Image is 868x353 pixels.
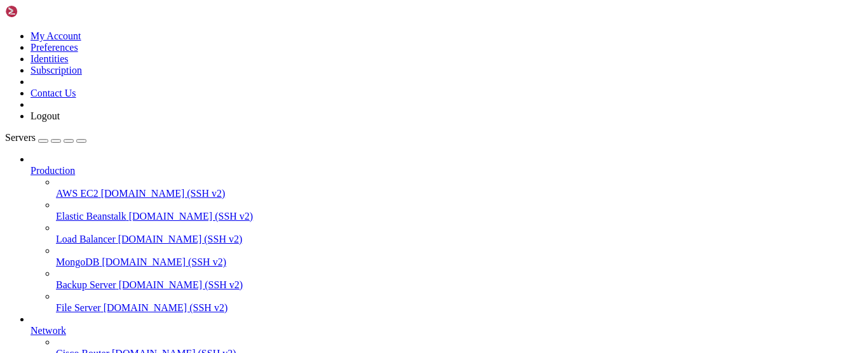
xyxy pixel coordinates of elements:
[31,42,78,53] a: Preferences
[56,302,101,313] span: File Server
[56,279,863,291] a: Backup Server [DOMAIN_NAME] (SSH v2)
[101,188,226,199] span: [DOMAIN_NAME] (SSH v2)
[31,165,863,176] a: Production
[56,245,863,268] li: MongoDB [DOMAIN_NAME] (SSH v2)
[56,268,863,291] li: Backup Server [DOMAIN_NAME] (SSH v2)
[56,188,863,199] a: AWS EC2 [DOMAIN_NAME] (SSH v2)
[56,234,863,245] a: Load Balancer [DOMAIN_NAME] (SSH v2)
[56,176,863,199] li: AWS EC2 [DOMAIN_NAME] (SSH v2)
[56,291,863,314] li: File Server [DOMAIN_NAME] (SSH v2)
[118,234,243,244] span: [DOMAIN_NAME] (SSH v2)
[56,188,98,199] span: AWS EC2
[119,279,243,290] span: [DOMAIN_NAME] (SSH v2)
[129,211,254,222] span: [DOMAIN_NAME] (SSH v2)
[102,256,226,267] span: [DOMAIN_NAME] (SSH v2)
[104,302,228,313] span: [DOMAIN_NAME] (SSH v2)
[56,279,116,290] span: Backup Server
[56,199,863,222] li: Elastic Beanstalk [DOMAIN_NAME] (SSH v2)
[56,222,863,245] li: Load Balancer [DOMAIN_NAME] (SSH v2)
[5,132,86,143] a: Servers
[31,325,863,336] a: Network
[31,53,69,64] a: Identities
[5,132,36,143] span: Servers
[56,256,863,268] a: MongoDB [DOMAIN_NAME] (SSH v2)
[31,165,75,176] span: Production
[56,211,863,222] a: Elastic Beanstalk [DOMAIN_NAME] (SSH v2)
[56,256,99,267] span: MongoDB
[31,88,76,98] a: Contact Us
[56,211,126,222] span: Elastic Beanstalk
[56,234,116,244] span: Load Balancer
[31,110,60,121] a: Logout
[31,30,81,41] a: My Account
[31,65,82,76] a: Subscription
[56,302,863,314] a: File Server [DOMAIN_NAME] (SSH v2)
[5,5,78,18] img: Shellngn
[31,325,66,336] span: Network
[31,154,863,314] li: Production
